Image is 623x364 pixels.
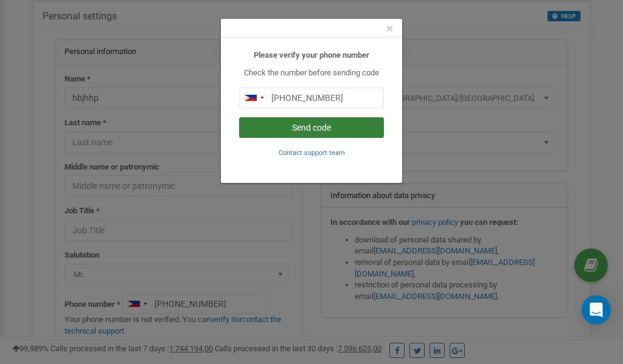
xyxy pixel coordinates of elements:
[279,148,345,157] a: Contact support team
[279,149,345,157] small: Contact support team
[239,67,384,79] p: Check the number before sending code
[582,295,611,325] div: Open Intercom Messenger
[254,50,369,60] b: Please verify your phone number
[240,88,268,108] div: Telephone country code
[239,88,384,108] input: 0905 123 4567
[239,117,384,138] button: Send code
[386,22,393,35] button: Close
[386,21,393,36] span: ×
